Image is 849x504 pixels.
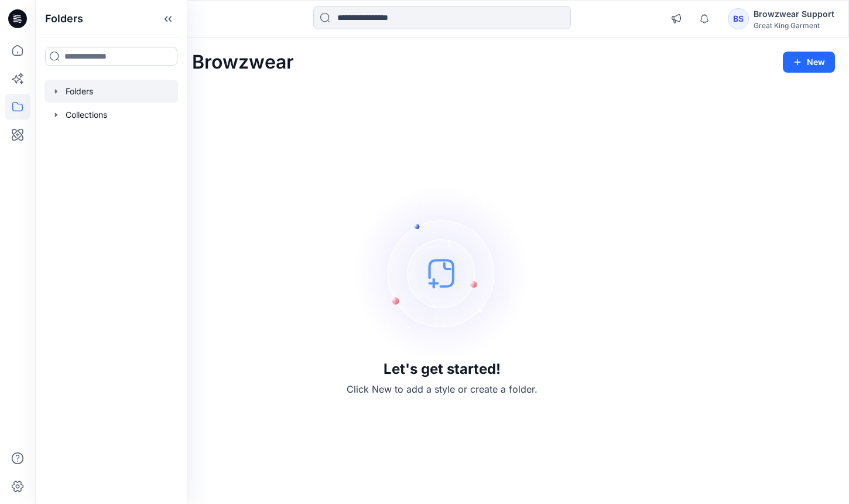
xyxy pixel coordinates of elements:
[354,185,530,361] img: empty-state-image.svg
[728,8,749,29] div: BS
[754,21,834,30] div: Great King Garment
[347,382,538,396] p: Click New to add a style or create a folder.
[384,361,501,377] h3: Let's get started!
[754,7,834,21] div: Browzwear Support
[783,52,835,73] button: New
